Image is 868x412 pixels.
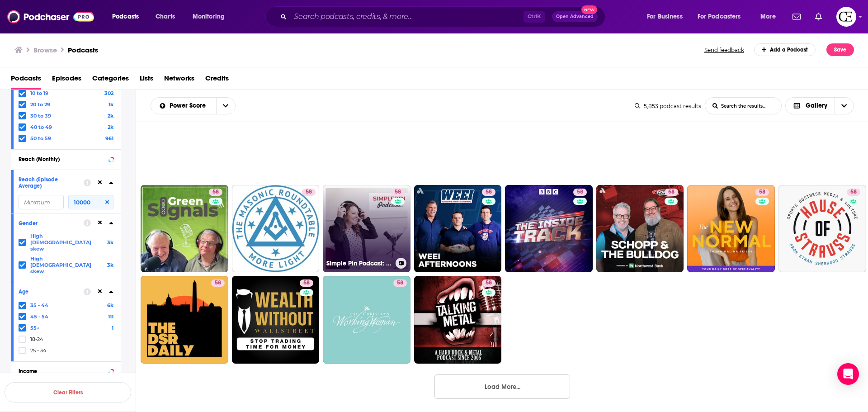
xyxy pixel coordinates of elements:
a: Episodes [52,71,81,90]
span: 6k [107,302,113,308]
span: Monitoring [193,10,225,23]
div: Reach (Monthly) [19,156,106,162]
span: Gallery [806,103,827,109]
span: 58 [486,188,492,197]
span: 20 to 29 [30,101,50,108]
input: Minimum [19,195,64,209]
span: 25 - 34 [30,347,46,354]
span: 58 [303,279,310,288]
input: Search podcasts, credits, & more... [290,9,524,24]
a: Networks [164,71,194,90]
a: 58 [300,279,313,287]
span: 111 [108,313,113,320]
a: 58 [665,189,678,196]
button: Gender [19,217,84,228]
span: 3k [107,239,113,246]
a: 58 [232,276,320,364]
span: Charts [156,10,175,23]
a: 58 [482,189,495,196]
a: 58 [211,279,225,287]
h3: Browse [33,46,57,54]
a: 58 [323,94,410,181]
span: 55+ [30,325,40,331]
div: Search podcasts, credits, & more... [274,6,614,27]
span: 40 to 49 [30,124,52,130]
a: 58 [847,189,860,196]
button: Reach (Monthly) [19,153,113,165]
a: Podcasts [11,71,41,90]
button: open menu [186,9,236,24]
span: High [DEMOGRAPHIC_DATA] skew [30,256,103,275]
button: open menu [692,9,754,24]
a: Categories [92,71,129,90]
a: 58 [687,185,775,273]
span: 302 [104,90,113,96]
h1: Podcasts [68,46,98,54]
a: Credits [205,71,229,90]
span: 50 to 59 [30,135,51,142]
span: For Business [647,10,683,23]
span: 18-24 [30,336,43,342]
input: Maximum [68,195,113,209]
div: 5,853 podcast results [635,103,701,109]
a: 58 [482,279,495,287]
button: Show profile menu [836,7,856,27]
a: 58 [414,94,502,181]
span: 45 - 54 [30,313,48,320]
button: open menu [106,9,151,24]
span: Ctrl K [524,11,545,23]
button: Send feedback [702,46,747,54]
span: 30 to 39 [30,113,51,119]
button: Clear Filters [5,382,131,403]
button: open menu [641,9,694,24]
a: 58 [414,185,502,273]
img: Podchaser - Follow, Share and Rate Podcasts [7,8,94,25]
span: 58 [306,188,312,197]
img: User Profile [836,7,856,27]
a: Charts [150,9,180,24]
a: 58 [596,94,684,181]
a: 58 [141,276,228,364]
span: 58 [486,279,492,288]
a: 58 [755,189,769,196]
div: Gender [19,220,78,227]
a: 58 [323,276,410,364]
span: Logged in as cozyearthaudio [836,7,856,27]
button: Open AdvancedNew [552,11,598,22]
a: 58 [232,94,320,181]
button: Load More... [434,374,570,399]
a: 58 [573,189,587,196]
span: 3k [107,262,113,268]
a: Show notifications dropdown [789,9,804,24]
a: 58 [232,185,320,273]
a: Lists [140,71,153,90]
a: 58 [505,94,593,181]
a: 58 [596,185,684,273]
span: 10 to 19 [30,90,48,96]
a: 58 [141,185,228,273]
span: 58 [668,188,675,197]
span: 961 [105,135,113,142]
div: Open Intercom Messenger [837,363,859,385]
a: 58 [393,279,407,287]
span: 58 [215,279,221,288]
span: 58 [850,188,857,197]
a: 58 [414,276,502,364]
button: open menu [216,98,235,114]
a: 58Simple Pin Podcast: Simple ways to boost your business using Pinterest [323,185,410,273]
h2: Choose List sort [151,97,236,114]
span: 58 [577,188,583,197]
span: 1k [108,101,113,108]
span: 58 [395,188,401,197]
a: 58 [505,185,593,273]
button: Choose View [785,97,854,114]
a: 58 [391,189,405,196]
button: open menu [151,103,216,109]
span: New [581,5,598,14]
a: 58 [687,94,775,181]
